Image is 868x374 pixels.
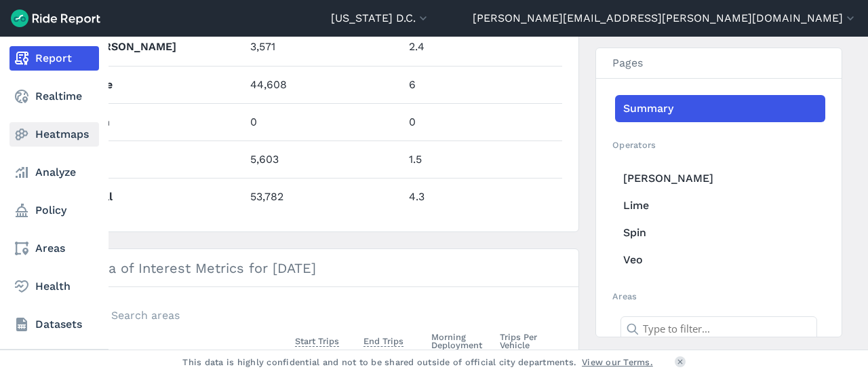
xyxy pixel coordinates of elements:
h3: Pages [596,48,842,79]
a: Policy [9,198,99,223]
th: [PERSON_NAME] [86,29,245,66]
button: Start Trips [295,333,339,350]
td: 4.3 [403,178,562,215]
td: 5,603 [245,141,403,178]
a: Heatmaps [9,122,99,147]
td: 1.5 [403,141,562,178]
a: View our Terms. [582,356,653,369]
input: Type to filter... [620,316,817,341]
th: Spin [86,103,245,141]
td: 0 [245,103,403,141]
a: Summary [615,95,825,122]
span: Morning Deployment [431,329,489,351]
button: Trips Per Vehicle [500,329,563,354]
span: End Trips [363,333,403,347]
a: Areas [9,236,99,261]
span: Start Trips [295,333,339,347]
a: Health [9,274,99,299]
h3: Area of Interest Metrics for [DATE] [70,249,578,287]
span: Trips Per Vehicle [500,329,563,351]
td: 44,608 [245,66,403,103]
th: Veo [86,141,245,178]
button: [PERSON_NAME][EMAIL_ADDRESS][PERSON_NAME][DOMAIN_NAME] [473,10,857,26]
td: 53,782 [245,178,403,215]
a: Report [9,46,99,71]
td: 0 [403,103,562,141]
a: Datasets [9,312,99,337]
a: Veo [615,246,825,274]
th: Lime [86,66,245,103]
img: Ride Report [11,10,100,27]
h2: Operators [612,138,825,151]
button: End Trips [363,333,403,350]
td: 3,571 [245,29,403,66]
td: 2.4 [403,29,562,66]
th: Total [86,178,245,215]
a: Spin [615,219,825,246]
button: [US_STATE] D.C. [331,10,430,26]
td: 6 [403,66,562,103]
a: Analyze [9,160,99,185]
button: Morning Deployment [431,329,489,354]
a: Realtime [9,84,99,109]
h2: Areas [612,290,825,303]
a: Lime [615,192,825,219]
a: [PERSON_NAME] [615,165,825,192]
input: Search areas [78,303,554,328]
